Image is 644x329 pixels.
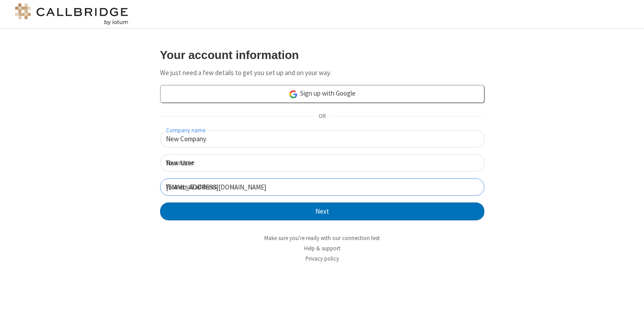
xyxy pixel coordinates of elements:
[315,110,329,123] span: OR
[160,68,484,78] p: We just need a few details to get you set up and on your way.
[13,4,130,25] img: logo@2x.png
[160,202,484,220] button: Next
[304,245,340,252] a: Help & support
[288,89,298,99] img: google-icon.png
[160,85,484,103] a: Sign up with Google
[160,49,484,61] h3: Your account information
[264,234,380,242] a: Make sure you're ready with our connection test
[160,178,484,196] input: Your email address
[305,255,339,262] a: Privacy policy
[160,130,484,148] input: Company name
[160,154,484,172] input: Your name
